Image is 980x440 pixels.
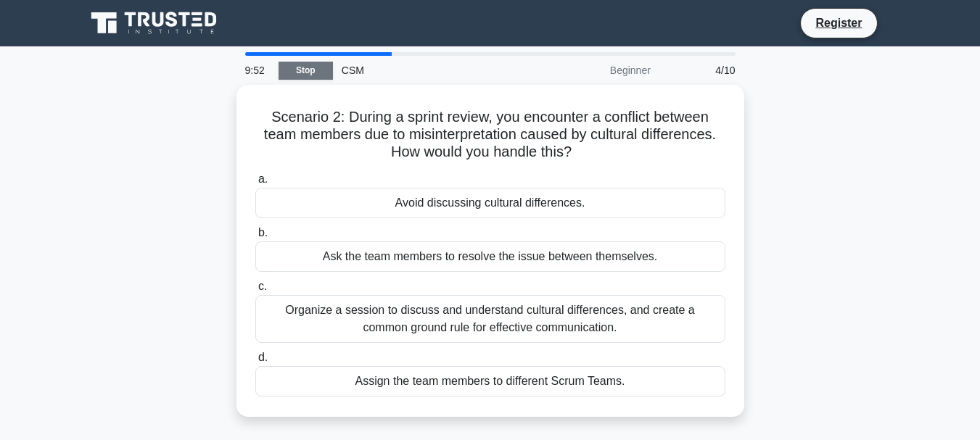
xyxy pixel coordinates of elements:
div: 4/10 [659,56,744,85]
div: Organize a session to discuss and understand cultural differences, and create a common ground rul... [255,295,725,343]
div: Assign the team members to different Scrum Teams. [255,366,725,397]
div: 9:52 [236,56,279,85]
span: b. [258,226,268,238]
div: Ask the team members to resolve the issue between themselves. [255,241,725,272]
h5: Scenario 2: During a sprint review, you encounter a conflict between team members due to misinter... [254,108,727,162]
span: a. [258,173,268,185]
span: d. [258,351,268,363]
div: Avoid discussing cultural differences. [255,188,725,218]
a: Stop [279,62,333,80]
span: c. [258,280,267,292]
a: Register [807,14,870,32]
div: Beginner [532,56,659,85]
div: CSM [333,56,532,85]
